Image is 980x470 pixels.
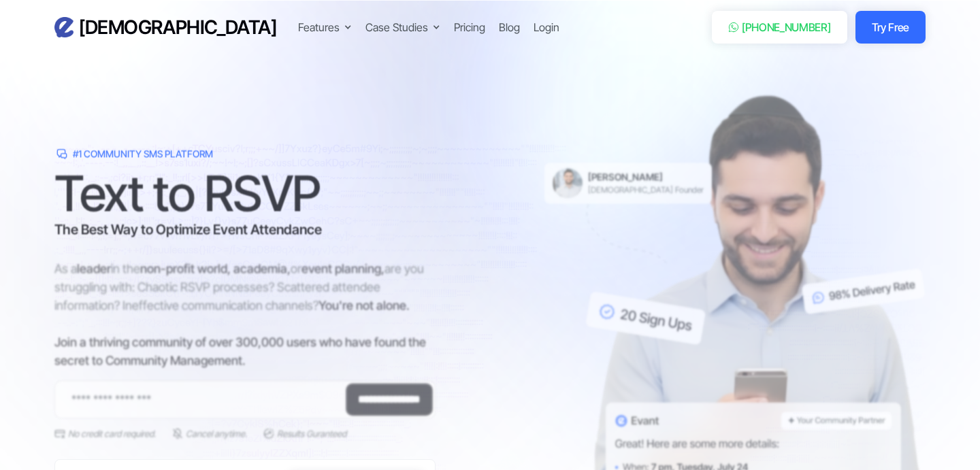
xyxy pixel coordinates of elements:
a: home [54,16,276,39]
span: event planning, [301,262,385,276]
div: Cancel anytime. [186,427,247,441]
div: Features [298,19,340,35]
a: Blog [499,19,520,35]
h3: The Best Way to Optimize Event Attendance [54,220,436,240]
span: You're not alone. [318,299,410,313]
a: [PHONE_NUMBER] [712,11,847,44]
div: Case Studies [365,19,440,35]
h3: [DEMOGRAPHIC_DATA] [79,16,276,39]
div: No credit card required. [68,427,156,441]
div: #1 Community SMS Platform [73,148,213,161]
span: leader [77,262,111,276]
a: Pricing [454,19,485,35]
span: Join a thriving community of over 300,000 users who have found the secret to Community Management. [54,335,426,368]
a: Try Free [855,11,926,44]
a: Login [534,19,559,35]
div: Case Studies [365,19,428,35]
form: Email Form 2 [54,381,436,441]
h6: [PERSON_NAME] [588,171,704,184]
div: Features [298,19,352,35]
div: [DEMOGRAPHIC_DATA] Founder [588,185,704,196]
span: non-profit world, academia, [140,262,291,276]
div: Results Guranteed [277,427,346,441]
div: As a in the or are you struggling with: Chaotic RSVP processes? Scattered attendee information? I... [54,260,436,370]
div: [PHONE_NUMBER] [742,19,831,35]
a: [PERSON_NAME][DEMOGRAPHIC_DATA] Founder [544,163,712,204]
h1: Text to RSVP [54,173,436,214]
